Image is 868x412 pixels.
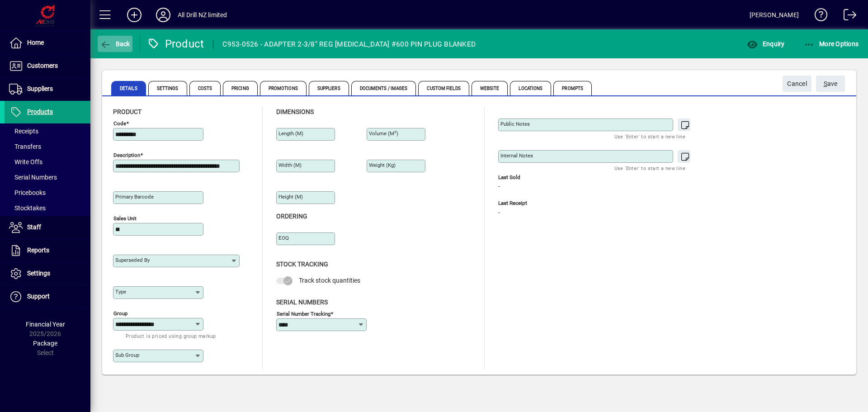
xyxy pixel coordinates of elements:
a: Write Offs [5,154,90,170]
span: Enquiry [747,40,784,47]
a: Reports [5,239,90,262]
mat-label: Description [113,152,140,158]
span: Reports [27,246,49,254]
span: Customers [27,62,58,69]
span: Package [33,340,57,347]
div: All Drill NZ limited [178,8,227,22]
mat-label: Height (m) [278,194,303,200]
span: Write Offs [9,158,42,166]
a: Logout [837,2,857,31]
span: Ordering [276,213,307,220]
mat-label: Code [113,120,126,127]
span: Website [472,81,508,95]
button: Add [120,7,149,23]
span: Support [27,293,50,300]
span: Product [113,108,142,115]
button: Enquiry [745,36,787,52]
mat-label: Superseded by [115,257,150,263]
mat-label: Sub group [115,352,139,358]
mat-label: Group [113,310,127,317]
span: Locations [510,81,551,95]
div: Product [147,37,204,51]
span: Stock Tracking [276,260,328,268]
span: Custom Fields [418,81,469,95]
a: Knowledge Base [808,2,828,31]
mat-label: Width (m) [278,162,302,168]
a: Pricebooks [5,185,90,200]
span: Details [111,81,146,95]
mat-label: Type [115,289,126,295]
span: Serial Numbers [276,298,328,306]
span: Staff [27,223,41,231]
a: Suppliers [5,78,90,100]
mat-hint: Use 'Enter' to start a new line [614,131,685,142]
span: Serial Numbers [9,174,57,181]
button: Back [98,36,132,52]
span: Dimensions [276,108,314,115]
span: Settings [148,81,187,95]
app-page-header-button: Back [90,36,140,52]
span: Back [100,40,130,47]
span: Last Receipt [498,200,634,206]
span: Pricebooks [9,189,46,196]
span: Track stock quantities [299,277,360,284]
a: Serial Numbers [5,170,90,185]
span: S [824,80,827,87]
span: Financial Year [26,321,65,328]
mat-hint: Product is priced using group markup [126,331,216,341]
span: Suppliers [27,85,53,92]
span: Promotions [260,81,307,95]
span: More Options [804,40,859,47]
button: Save [816,76,845,92]
mat-label: Primary barcode [115,194,154,200]
span: Home [27,39,44,46]
span: - [498,209,500,217]
button: More Options [802,36,861,52]
span: Suppliers [309,81,349,95]
a: Receipts [5,123,90,139]
span: Prompts [553,81,592,95]
span: Stocktakes [9,204,46,212]
span: ave [824,76,838,91]
mat-label: Sales unit [113,215,137,222]
span: Receipts [9,128,38,135]
button: Cancel [783,76,811,92]
div: C953-0526 - ADAPTER 2-3/8" REG [MEDICAL_DATA] #600 PIN PLUG BLANKED [222,37,476,52]
span: Costs [189,81,221,95]
mat-label: Internal Notes [500,152,533,159]
a: Customers [5,55,90,77]
mat-label: Weight (Kg) [369,162,396,168]
span: Transfers [9,143,41,150]
span: Pricing [223,81,258,95]
span: Documents / Images [351,81,416,95]
a: Stocktakes [5,200,90,216]
a: Staff [5,216,90,239]
span: Last Sold [498,175,634,180]
sup: 3 [394,130,396,134]
span: Products [27,108,53,115]
mat-label: Volume (m ) [369,130,398,137]
mat-label: Serial Number tracking [277,310,330,317]
span: Cancel [787,76,807,91]
a: Support [5,285,90,308]
mat-hint: Use 'Enter' to start a new line [614,163,685,173]
span: Settings [27,270,50,277]
a: Transfers [5,139,90,154]
button: Profile [149,7,178,23]
mat-label: Length (m) [278,130,303,137]
a: Home [5,32,90,54]
div: [PERSON_NAME] [750,8,799,22]
mat-label: EOQ [278,235,289,241]
a: Settings [5,262,90,285]
mat-label: Public Notes [500,121,530,127]
span: - [498,183,500,190]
